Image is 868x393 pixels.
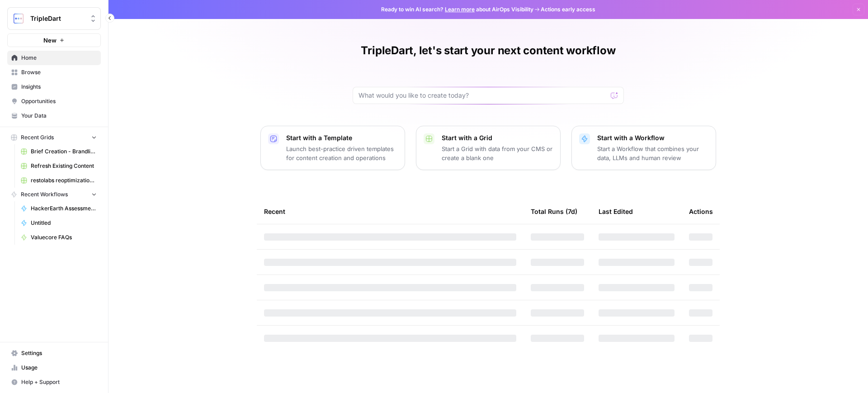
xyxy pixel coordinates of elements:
span: Ready to win AI search? about AirOps Visibility [381,5,533,14]
button: Start with a GridStart a Grid with data from your CMS or create a blank one [416,126,561,170]
a: Usage [7,360,101,375]
span: Home [21,54,97,62]
a: Refresh Existing Content [17,159,101,173]
button: New [7,33,101,47]
a: Valuecore FAQs [17,230,101,245]
a: Opportunities [7,94,101,109]
button: Start with a TemplateLaunch best-practice driven templates for content creation and operations [260,126,405,170]
a: Your Data [7,109,101,123]
span: Recent Workflows [21,190,68,199]
p: Start with a Workflow [597,133,708,142]
span: HackerEarth Assessment Test | Final [31,204,97,213]
p: Start a Workflow that combines your data, LLMs and human review [597,144,708,162]
span: Your Data [21,112,97,120]
p: Start with a Grid [442,133,553,142]
span: Valuecore FAQs [31,233,97,241]
div: Actions [689,199,713,224]
span: TripleDart [30,14,85,23]
span: New [43,36,57,45]
span: Usage [21,364,97,372]
button: Recent Grids [7,131,101,144]
a: Browse [7,65,101,80]
img: TripleDart Logo [10,10,27,27]
button: Workspace: TripleDart [7,7,101,30]
a: restolabs reoptimizations aug [17,173,101,188]
span: Recent Grids [21,133,54,142]
span: Untitled [31,219,97,227]
p: Start with a Template [286,133,397,142]
span: Actions early access [541,5,595,14]
button: Help + Support [7,375,101,389]
span: Insights [21,83,97,91]
span: Browse [21,68,97,76]
a: Home [7,51,101,65]
span: restolabs reoptimizations aug [31,176,97,185]
p: Start a Grid with data from your CMS or create a blank one [442,144,553,162]
div: Last Edited [599,199,633,224]
p: Launch best-practice driven templates for content creation and operations [286,144,397,162]
span: Refresh Existing Content [31,162,97,170]
a: Learn more [445,6,475,13]
input: What would you like to create today? [359,91,607,100]
span: Brief Creation - Brandlife Grid [31,147,97,156]
span: Settings [21,349,97,357]
button: Recent Workflows [7,188,101,201]
button: Start with a WorkflowStart a Workflow that combines your data, LLMs and human review [571,126,716,170]
a: Untitled [17,216,101,230]
span: Opportunities [21,97,97,105]
h1: TripleDart, let's start your next content workflow [361,43,615,58]
div: Recent [264,199,516,224]
a: Brief Creation - Brandlife Grid [17,144,101,159]
div: Total Runs (7d) [531,199,577,224]
a: Insights [7,80,101,94]
a: Settings [7,346,101,360]
span: Help + Support [21,378,97,386]
a: HackerEarth Assessment Test | Final [17,201,101,216]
